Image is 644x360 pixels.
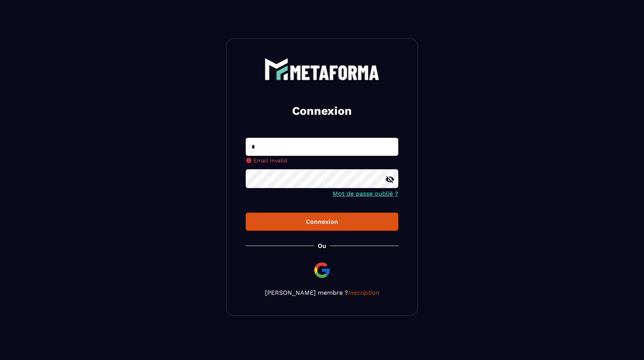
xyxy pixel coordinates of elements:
[255,103,389,119] h2: Connexion
[318,242,326,249] p: Ou
[246,289,398,296] p: [PERSON_NAME] membre ?
[264,58,379,80] img: logo
[252,218,392,225] div: Connexion
[333,190,398,197] a: Mot de passe oublié ?
[246,58,398,80] a: logo
[313,261,331,279] img: google
[253,157,287,163] span: Email invalid
[348,289,379,296] a: Inscription
[246,213,398,231] button: Connexion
